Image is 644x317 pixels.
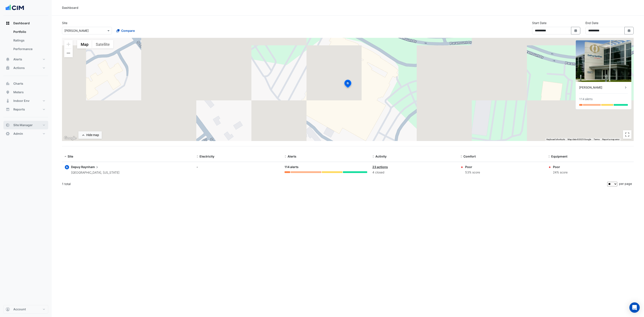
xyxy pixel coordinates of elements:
span: per page [619,182,632,185]
span: Alerts [288,155,296,158]
span: Account [13,307,26,311]
div: 114 alerts [579,97,593,101]
span: Compare [121,28,135,33]
span: Equipment [551,155,567,158]
div: Open Intercom Messenger [629,302,640,313]
span: Site Manager [13,123,33,127]
div: - [197,165,279,169]
div: 1 total [62,179,606,189]
button: Zoom in [64,40,73,49]
button: Actions [3,64,48,72]
app-icon: Charts [6,81,10,86]
a: Portfolio [10,28,48,36]
span: Admin [13,132,23,136]
div: 4 closed [372,170,455,175]
span: Activity [375,155,387,158]
span: Alerts [13,57,22,61]
button: Keyboard shortcuts [546,138,565,141]
button: Show satellite imagery [92,40,113,49]
app-icon: Indoor Env [6,99,10,103]
button: Show street map [77,40,92,49]
a: Performance [10,45,48,53]
button: Admin [3,129,48,138]
app-icon: Alerts [6,57,10,61]
button: Alerts [3,55,48,64]
div: 53% score [465,170,480,175]
button: Meters [3,88,48,96]
a: Terms (opens in new tab) [594,138,600,141]
div: Dashboard [62,5,78,10]
label: End Date [585,21,598,25]
div: Poor [553,165,568,169]
fa-icon: Select Date [574,29,578,32]
button: Indoor Env [3,96,48,105]
span: Depuy [71,165,80,169]
fa-icon: Select Date [627,29,631,32]
button: Dashboard [3,19,48,28]
a: Open this area in Google Maps (opens a new window) [63,135,77,141]
button: Hide map [78,131,102,139]
img: Depuy Raynham [576,40,631,82]
div: 114 alerts [285,165,367,170]
label: Site [62,21,67,25]
button: Account [3,305,48,314]
div: Poor [465,165,480,169]
a: Report a map error [602,138,619,141]
span: Map data ©2025 Google [568,138,591,141]
button: Reports [3,105,48,114]
app-icon: Dashboard [6,21,10,25]
app-icon: Site Manager [6,123,10,127]
app-icon: Meters [6,90,10,94]
span: Charts [13,81,23,86]
img: Google [63,135,77,141]
div: [GEOGRAPHIC_DATA], [US_STATE] [71,170,119,175]
span: Electricity [200,155,214,158]
label: Start Date [532,21,546,25]
span: Meters [13,90,24,94]
a: 23 actions [372,165,388,169]
div: Hide map [86,133,99,137]
span: Site [68,155,73,158]
div: Dashboard [3,28,48,55]
app-icon: Reports [6,107,10,112]
span: Dashboard [13,21,30,25]
button: Charts [3,79,48,88]
app-icon: Actions [6,66,10,70]
span: Comfort [463,155,476,158]
img: Company Logo [5,3,25,12]
span: Indoor Env [13,99,29,103]
div: 24% score [553,170,568,175]
a: Ratings [10,36,48,45]
button: Compare [114,27,138,34]
span: Reports [13,107,25,112]
span: Actions [13,66,25,70]
span: Raynham [81,165,99,169]
img: site-pin-selected.svg [343,79,353,89]
button: Zoom out [64,49,73,57]
button: Toggle fullscreen view [623,130,632,139]
app-icon: Admin [6,132,10,136]
div: [PERSON_NAME] [579,85,624,90]
button: Site Manager [3,121,48,129]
